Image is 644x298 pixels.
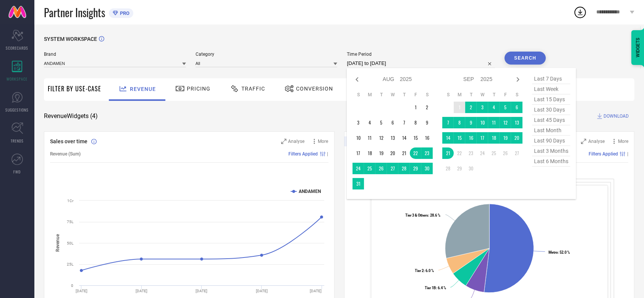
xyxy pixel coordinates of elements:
td: Tue Aug 26 2025 [375,163,387,174]
span: Category [196,52,338,57]
td: Sat Sep 13 2025 [511,117,523,128]
text: 0 [71,283,73,288]
span: Filters Applied [289,151,318,157]
text: [DATE] [76,289,87,293]
span: Sales over time [50,138,87,144]
td: Mon Sep 22 2025 [454,147,465,159]
td: Sun Sep 28 2025 [442,163,454,174]
div: Open download list [573,5,587,19]
text: 50L [67,241,74,245]
td: Fri Aug 29 2025 [410,163,421,174]
span: Pricing [187,86,210,92]
text: [DATE] [196,289,208,293]
td: Sun Aug 10 2025 [353,132,364,144]
td: Tue Sep 30 2025 [465,163,477,174]
td: Tue Aug 19 2025 [375,147,387,159]
text: : 52.0 % [548,250,570,254]
span: last 15 days [532,94,570,105]
text: : 6.4 % [424,286,446,290]
text: : 28.6 % [405,213,440,217]
td: Wed Aug 20 2025 [387,147,398,159]
span: last 45 days [532,115,570,125]
td: Mon Sep 01 2025 [454,102,465,113]
td: Fri Sep 05 2025 [500,102,511,113]
tspan: Metro [548,250,557,254]
td: Fri Aug 01 2025 [410,102,421,113]
td: Mon Aug 04 2025 [364,117,375,128]
td: Sat Sep 06 2025 [511,102,523,113]
td: Sat Aug 30 2025 [421,163,433,174]
span: last 6 months [532,156,570,167]
th: Tuesday [375,92,387,98]
td: Thu Aug 21 2025 [398,147,410,159]
td: Sat Aug 02 2025 [421,102,433,113]
svg: Zoom [581,139,586,144]
text: 1Cr [67,199,74,203]
td: Fri Sep 19 2025 [500,132,511,144]
td: Sun Sep 07 2025 [442,117,454,128]
td: Thu Sep 25 2025 [488,147,500,159]
td: Thu Aug 07 2025 [398,117,410,128]
td: Sat Aug 09 2025 [421,117,433,128]
span: Revenue Widgets ( 4 ) [44,112,98,120]
td: Wed Aug 06 2025 [387,117,398,128]
span: last 30 days [532,105,570,115]
td: Sun Sep 14 2025 [442,132,454,144]
span: Analyse [588,139,605,144]
th: Sunday [353,92,364,98]
span: last week [532,84,570,94]
td: Fri Aug 22 2025 [410,147,421,159]
td: Sun Aug 24 2025 [353,163,364,174]
text: : 6.0 % [415,269,434,273]
input: Select time period [347,59,495,68]
span: TRENDS [11,138,24,144]
span: Filter By Use-Case [48,84,101,93]
text: 25L [67,262,74,266]
span: Time Period [347,52,495,57]
span: More [318,139,328,144]
span: PRO [118,10,129,16]
div: Next month [513,75,523,84]
th: Wednesday [477,92,488,98]
td: Wed Aug 27 2025 [387,163,398,174]
tspan: Tier 3 & Others [405,213,428,217]
th: Sunday [442,92,454,98]
span: SYSTEM WORKSPACE [44,36,97,42]
text: 75L [67,220,74,224]
span: Filters Applied [589,151,618,157]
td: Sat Sep 27 2025 [511,147,523,159]
td: Thu Aug 14 2025 [398,132,410,144]
tspan: Revenue [55,234,60,252]
span: DOWNLOAD [604,112,629,120]
th: Friday [500,92,511,98]
span: Analyse [288,139,305,144]
span: SCORECARDS [6,45,29,51]
td: Wed Sep 24 2025 [477,147,488,159]
text: ANDAMEN [299,189,321,194]
td: Thu Aug 28 2025 [398,163,410,174]
th: Thursday [488,92,500,98]
text: [DATE] [136,289,147,293]
td: Sat Aug 16 2025 [421,132,433,144]
td: Tue Sep 23 2025 [465,147,477,159]
span: | [327,151,328,157]
th: Monday [454,92,465,98]
th: Monday [364,92,375,98]
span: More [618,139,628,144]
span: last 3 months [532,146,570,156]
span: Revenue [130,86,156,92]
div: Premium [344,136,372,148]
button: Search [505,52,546,65]
td: Fri Aug 15 2025 [410,132,421,144]
th: Wednesday [387,92,398,98]
td: Thu Sep 04 2025 [488,102,500,113]
td: Sun Aug 17 2025 [353,147,364,159]
td: Wed Sep 17 2025 [477,132,488,144]
text: [DATE] [256,289,268,293]
th: Friday [410,92,421,98]
td: Fri Sep 26 2025 [500,147,511,159]
td: Wed Aug 13 2025 [387,132,398,144]
td: Tue Sep 02 2025 [465,102,477,113]
span: Revenue (Sum) [50,151,81,157]
td: Fri Aug 08 2025 [410,117,421,128]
